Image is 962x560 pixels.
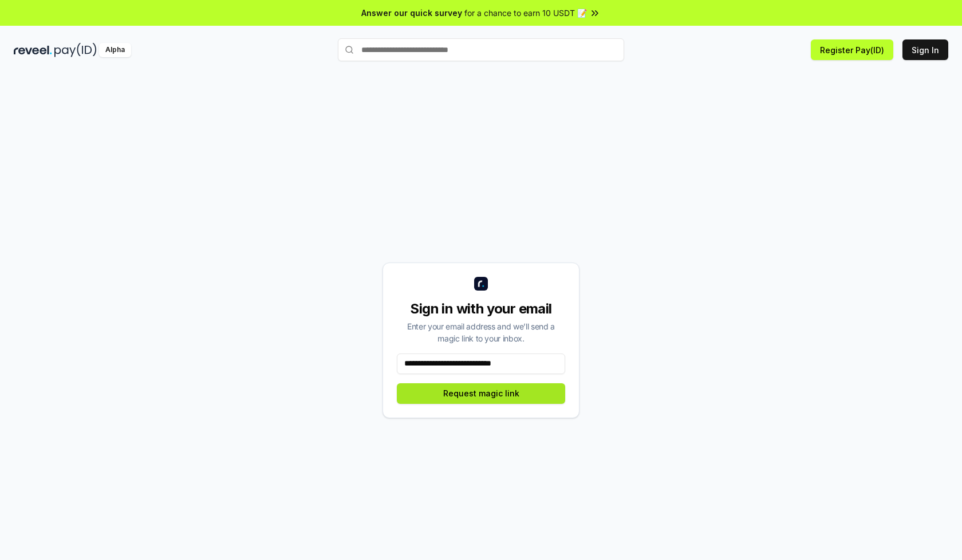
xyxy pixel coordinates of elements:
img: pay_id [54,43,97,57]
img: logo_small [474,277,488,291]
button: Sign In [902,39,948,60]
div: Alpha [99,43,131,57]
img: reveel_dark [14,43,52,57]
span: for a chance to earn 10 USDT 📝 [464,7,587,19]
div: Enter your email address and we’ll send a magic link to your inbox. [397,320,565,344]
button: Request magic link [397,383,565,404]
span: Answer our quick survey [361,7,462,19]
button: Register Pay(ID) [811,39,893,60]
div: Sign in with your email [397,300,565,318]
